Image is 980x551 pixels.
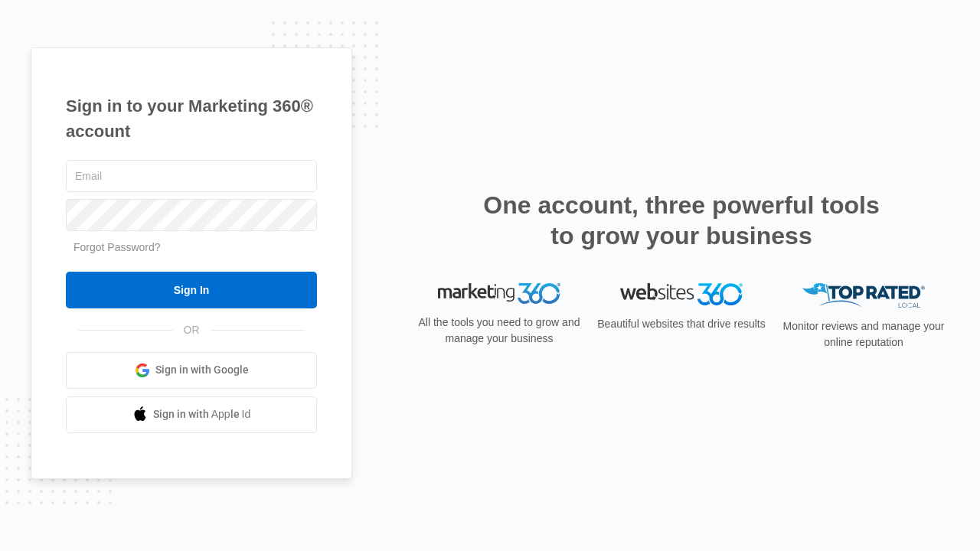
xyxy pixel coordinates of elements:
[155,362,249,378] span: Sign in with Google
[66,396,317,433] a: Sign in with Apple Id
[173,322,211,338] span: OR
[438,283,560,305] img: Marketing 360
[66,160,317,192] input: Email
[66,272,317,308] input: Sign In
[73,241,161,253] a: Forgot Password?
[66,352,317,389] a: Sign in with Google
[596,316,767,332] p: Beautiful websites that drive results
[413,315,585,347] p: All the tools you need to grow and manage your business
[479,190,884,251] h2: One account, three powerful tools to grow your business
[802,283,925,308] img: Top Rated Local
[66,93,317,144] h1: Sign in to your Marketing 360® account
[153,406,251,422] span: Sign in with Apple Id
[620,283,743,305] img: Websites 360
[778,318,949,350] p: Monitor reviews and manage your online reputation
